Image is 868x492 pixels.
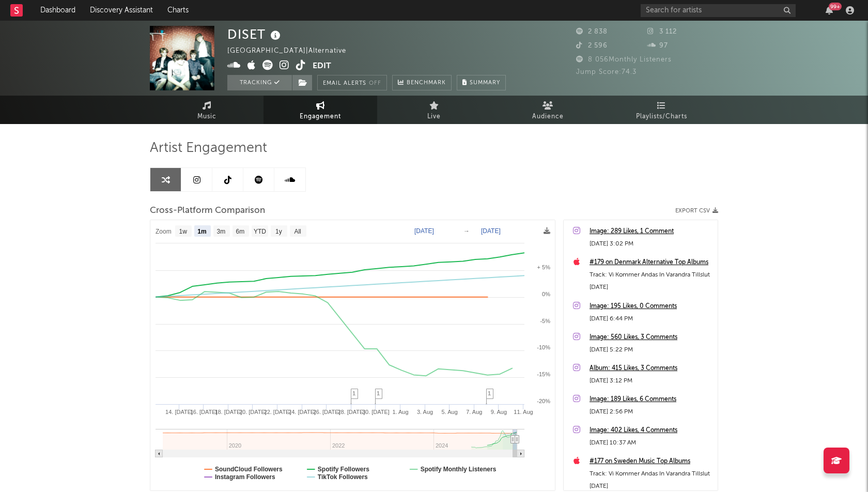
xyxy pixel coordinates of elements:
[442,409,458,415] text: 5. Aug
[590,424,712,437] a: Image: 402 Likes, 4 Comments
[537,264,551,270] text: + 5%
[317,75,387,90] button: Email AlertsOff
[590,362,712,375] a: Album: 415 Likes, 3 Comments
[214,409,242,415] text: 18. [DATE]
[150,96,263,124] a: Music
[264,409,291,415] text: 22. [DATE]
[414,227,434,235] text: [DATE]
[829,3,842,10] div: 99 +
[197,228,206,235] text: 1m
[427,111,441,123] span: Live
[179,228,188,235] text: 1w
[227,75,292,90] button: Tracking
[417,409,433,415] text: 3. Aug
[590,393,712,406] a: Image: 189 Likes, 6 Comments
[263,96,377,124] a: Engagement
[641,4,796,17] input: Search for artists
[318,466,369,473] text: Spotify Followers
[337,409,365,415] text: 28. [DATE]
[150,142,267,155] span: Artist Engagement
[313,60,331,73] button: Edit
[590,225,712,238] a: Image: 289 Likes, 1 Comment
[254,228,266,235] text: YTD
[590,300,712,313] a: Image: 195 Likes, 0 Comments
[407,77,446,89] span: Benchmark
[300,111,341,123] span: Engagement
[294,228,301,235] text: All
[369,81,381,86] em: Off
[313,409,340,415] text: 26. [DATE]
[239,409,267,415] text: 20. [DATE]
[576,28,608,35] span: 2 838
[377,96,491,124] a: Live
[466,409,482,415] text: 7. Aug
[457,75,506,90] button: Summary
[532,111,564,123] span: Audience
[590,313,712,325] div: [DATE] 6:44 PM
[150,205,265,217] span: Cross-Platform Comparison
[590,406,712,418] div: [DATE] 2:56 PM
[540,318,550,324] text: -5%
[421,466,497,473] text: Spotify Monthly Listeners
[605,96,718,124] a: Playlists/Charts
[470,80,500,86] span: Summary
[590,238,712,250] div: [DATE] 3:02 PM
[236,228,245,235] text: 6m
[197,111,216,123] span: Music
[590,344,712,356] div: [DATE] 5:22 PM
[165,409,193,415] text: 14. [DATE]
[590,256,712,269] a: #179 on Denmark Alternative Top Albums
[463,227,470,235] text: →
[576,42,608,49] span: 2 596
[318,473,368,481] text: TikTok Followers
[217,228,226,235] text: 3m
[488,390,491,396] span: 1
[156,228,172,235] text: Zoom
[537,344,550,350] text: -10%
[542,291,550,297] text: 0%
[590,455,712,468] a: #177 on Sweden Music Top Albums
[514,409,533,415] text: 11. Aug
[481,227,501,235] text: [DATE]
[377,390,380,396] span: 1
[590,331,712,344] a: Image: 560 Likes, 3 Comments
[392,75,452,90] a: Benchmark
[590,281,712,294] div: [DATE]
[647,42,668,49] span: 97
[590,468,712,480] div: Track: Vi Kommer Andas In Varandra Tillslut
[491,96,605,124] a: Audience
[826,6,833,14] button: 99+
[576,56,672,63] span: 8 056 Monthly Listeners
[491,409,507,415] text: 9. Aug
[227,26,283,43] div: DISET
[590,437,712,449] div: [DATE] 10:37 AM
[215,466,283,473] text: SoundCloud Followers
[590,375,712,387] div: [DATE] 3:12 PM
[675,208,718,214] button: Export CSV
[636,111,687,123] span: Playlists/Charts
[647,28,677,35] span: 3 112
[215,473,275,481] text: Instagram Followers
[362,409,390,415] text: 30. [DATE]
[537,371,550,377] text: -15%
[275,228,282,235] text: 1y
[352,390,355,396] span: 1
[392,409,408,415] text: 1. Aug
[537,398,550,404] text: -20%
[576,69,637,75] span: Jump Score: 74.3
[288,409,316,415] text: 24. [DATE]
[590,269,712,281] div: Track: Vi Kommer Andas In Varandra Tillslut
[190,409,218,415] text: 16. [DATE]
[227,45,358,57] div: [GEOGRAPHIC_DATA] | Alternative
